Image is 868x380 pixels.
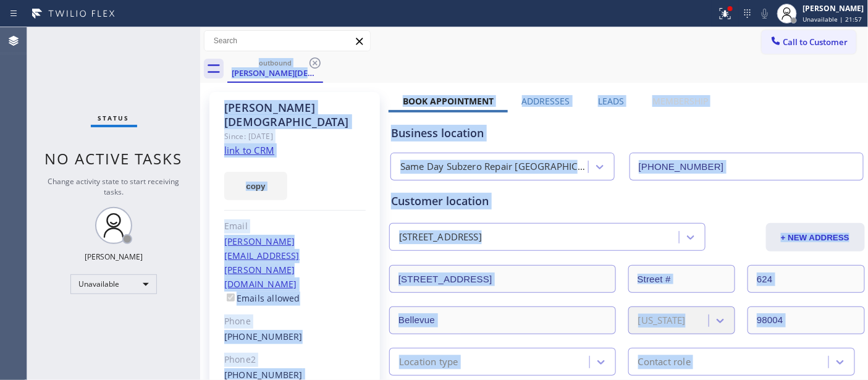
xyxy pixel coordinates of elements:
div: Since: [DATE] [224,129,366,143]
input: Emails allowed [227,293,235,302]
label: Emails allowed [224,292,300,304]
label: Book Appointment [403,95,494,107]
button: + NEW ADDRESS [766,223,865,251]
label: Leads [598,95,624,107]
a: [PERSON_NAME][EMAIL_ADDRESS][PERSON_NAME][DOMAIN_NAME] [224,235,300,290]
button: Mute [756,5,773,22]
span: Call to Customer [783,36,848,48]
div: Business location [391,125,863,141]
div: Location type [399,355,458,369]
div: [PERSON_NAME] [DEMOGRAPHIC_DATA] [224,101,366,129]
a: link to CRM [224,144,274,156]
div: Phone [224,315,366,329]
label: Addresses [522,95,570,107]
input: City [389,306,616,334]
div: Nadia Ahmadian [229,55,322,82]
input: Search [204,31,370,51]
input: Street # [628,265,735,293]
div: [STREET_ADDRESS] [399,230,482,245]
div: [PERSON_NAME][DEMOGRAPHIC_DATA] [229,67,322,78]
div: outbound [229,58,322,67]
span: No active tasks [45,148,183,169]
div: Phone2 [224,353,366,367]
input: Apt. # [748,265,864,293]
a: [PHONE_NUMBER] [224,331,303,342]
span: Unavailable | 21:57 [803,15,862,23]
input: Address [389,265,616,293]
input: Phone Number [630,153,864,180]
div: Unavailable [70,274,157,294]
div: [PERSON_NAME] [803,3,864,14]
div: Same Day Subzero Repair [GEOGRAPHIC_DATA] [400,160,589,174]
span: Status [98,114,130,122]
div: Email [224,219,366,234]
button: copy [224,172,287,200]
button: Call to Customer [762,30,856,54]
div: Customer location [391,193,863,209]
div: [PERSON_NAME] [85,251,143,262]
span: Change activity state to start receiving tasks. [48,176,180,197]
label: Membership [652,95,708,107]
div: Contact role [638,355,691,369]
input: ZIP [748,306,864,334]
